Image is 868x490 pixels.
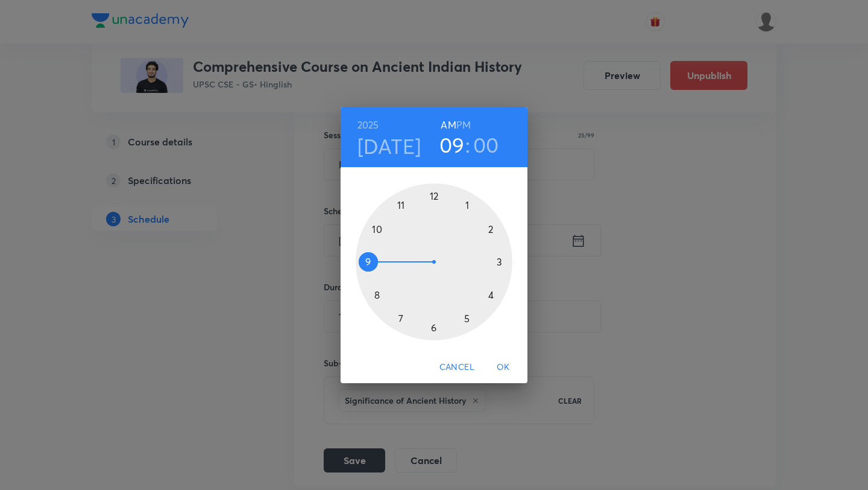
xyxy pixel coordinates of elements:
button: PM [456,116,471,133]
h3: : [465,132,470,157]
button: OK [484,356,523,378]
span: OK [489,360,518,375]
button: 2025 [357,116,379,133]
button: 00 [473,132,499,157]
button: AM [441,116,456,133]
span: Cancel [439,360,474,375]
button: [DATE] [357,133,421,159]
button: Cancel [435,356,479,378]
button: 09 [439,132,465,157]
